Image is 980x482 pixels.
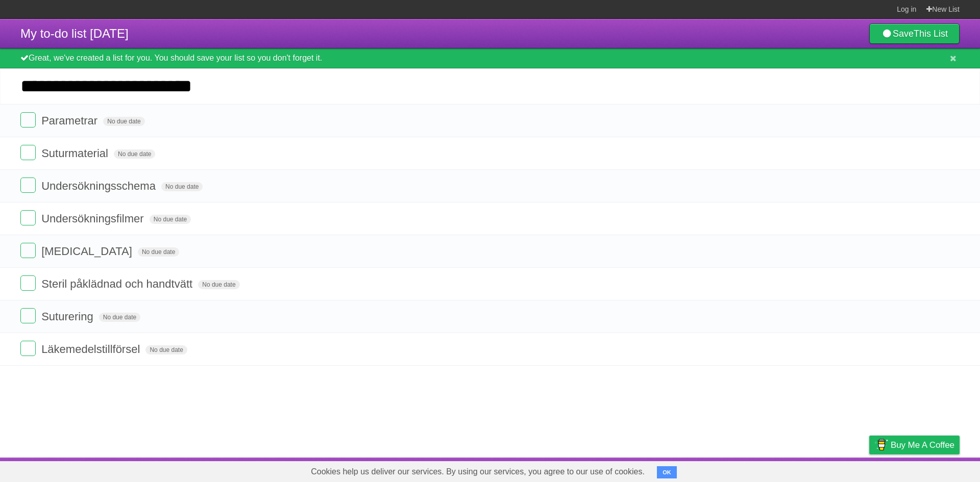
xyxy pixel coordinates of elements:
[767,460,808,479] a: Developers
[99,313,140,322] span: No due date
[301,462,655,482] span: Cookies help us deliver our services. By using our services, you agree to our use of cookies.
[20,27,129,40] span: My to-do list [DATE]
[198,280,239,289] span: No due date
[821,460,844,479] a: Terms
[103,117,144,126] span: No due date
[895,460,960,479] a: Suggest a feature
[891,436,954,454] span: Buy me a coffee
[145,345,187,354] span: No due date
[20,243,36,258] label: Done
[874,436,888,453] img: Buy me a coffee
[869,436,960,454] a: Buy me a coffee
[20,341,36,356] label: Done
[41,277,195,290] span: Steril påklädnad och handtvätt
[138,247,179,257] span: No due date
[41,180,158,192] span: Undersökningsschema
[41,310,96,323] span: Suturering
[41,212,146,225] span: Undersökningsfilmer
[856,460,883,479] a: Privacy
[41,114,100,127] span: Parametrar
[20,210,36,225] label: Done
[733,460,755,479] a: About
[20,275,36,291] label: Done
[20,308,36,323] label: Done
[914,29,948,39] b: This List
[41,147,111,160] span: Suturmaterial
[657,466,677,478] button: OK
[869,23,960,44] a: SaveThis List
[20,177,36,193] label: Done
[150,215,191,224] span: No due date
[41,343,142,356] span: Läkemedelstillförsel
[161,182,203,191] span: No due date
[41,245,135,258] span: [MEDICAL_DATA]
[20,145,36,160] label: Done
[114,149,155,159] span: No due date
[20,112,36,128] label: Done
